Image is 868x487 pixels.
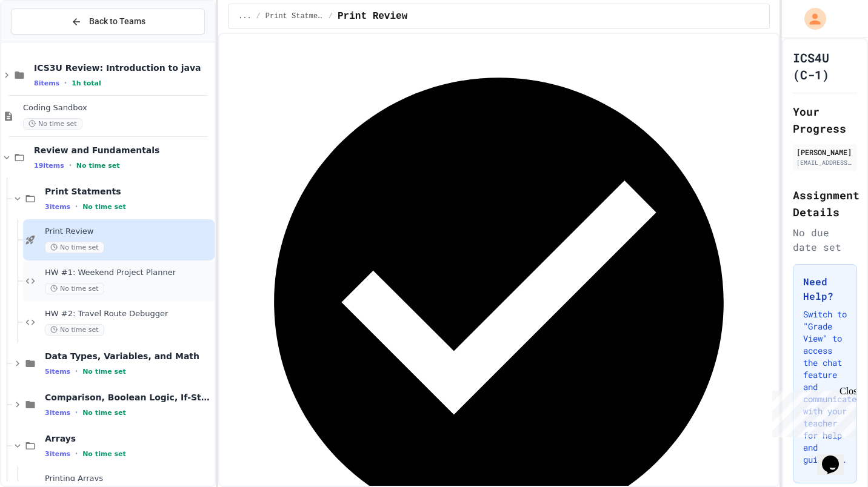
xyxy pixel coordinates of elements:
[338,9,407,24] span: Print Review
[45,409,70,417] span: 3 items
[329,12,333,21] span: /
[265,12,324,21] span: Print Statments
[75,449,78,459] span: •
[82,409,126,417] span: No time set
[75,408,78,417] span: •
[45,242,104,253] span: No time set
[45,450,70,458] span: 3 items
[792,5,829,33] div: My Account
[256,12,261,21] span: /
[45,474,212,484] span: Printing Arrays
[45,368,70,376] span: 5 items
[34,145,212,156] span: Review and Fundamentals
[793,49,857,83] h1: ICS4U (C-1)
[796,158,853,167] div: [EMAIL_ADDRESS][PERSON_NAME][DOMAIN_NAME]
[82,450,126,458] span: No time set
[34,162,64,170] span: 19 items
[45,392,212,403] span: Comparison, Boolean Logic, If-Statements
[23,103,212,113] span: Coding Sandbox
[45,186,212,197] span: Print Statments
[82,368,126,376] span: No time set
[45,351,212,362] span: Data Types, Variables, and Math
[64,78,67,88] span: •
[793,103,857,137] h2: Your Progress
[23,118,82,130] span: No time set
[238,12,252,21] span: ...
[767,386,856,437] iframe: chat widget
[45,268,212,278] span: HW #1: Weekend Project Planner
[34,62,212,73] span: ICS3U Review: Introduction to java
[45,283,104,294] span: No time set
[45,227,212,237] span: Print Review
[82,203,126,211] span: No time set
[5,5,84,77] div: Chat with us now!Close
[803,308,847,466] p: Switch to "Grade View" to access the chat feature and communicate with your teacher for help and ...
[75,202,78,211] span: •
[45,433,212,444] span: Arrays
[75,366,78,376] span: •
[76,162,120,170] span: No time set
[817,439,856,475] iframe: chat widget
[11,8,205,35] button: Back to Teams
[45,309,212,319] span: HW #2: Travel Route Debugger
[796,147,853,157] div: [PERSON_NAME]
[803,274,847,303] h3: Need Help?
[45,324,104,336] span: No time set
[72,79,101,87] span: 1h total
[34,79,59,87] span: 8 items
[793,225,857,254] div: No due date set
[69,161,72,170] span: •
[793,187,857,220] h2: Assignment Details
[89,15,145,28] span: Back to Teams
[45,203,70,211] span: 3 items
